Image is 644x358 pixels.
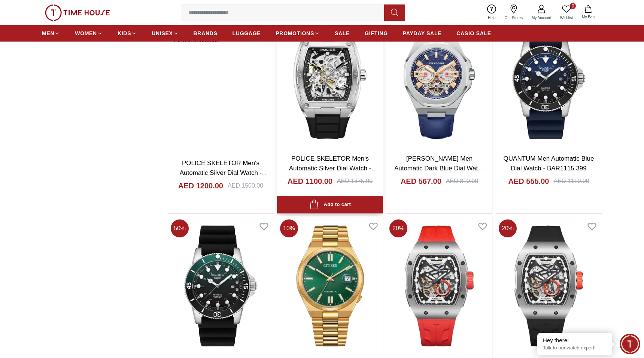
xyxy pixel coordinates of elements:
a: PROMOTIONS [276,27,320,40]
img: QUANTUM Men Automatic Blue Dial Watch - BAR1115.399 [496,9,602,148]
div: AED 1375.00 [337,177,373,186]
a: POLICE SKELETOR Men's Automatic Silver Dial Watch - PEWJR0005905 [180,160,268,186]
div: AED 1500.00 [228,181,263,190]
a: MEN [42,27,60,40]
span: Help [485,15,499,21]
img: QUANTUM Men Automatic Dark Green Dial Watch - BAR1115.371 [168,216,274,355]
span: PAYDAY SALE [403,30,441,37]
a: LUGGAGE [233,27,261,40]
span: My Bag [579,14,598,20]
a: CASIO SALE [456,27,491,40]
a: POLICE SKELETOR Men's Automatic Silver Dial Watch - PEWJR0005902 [289,155,377,181]
div: Add to cart [309,200,351,210]
span: 10 % [280,219,298,237]
div: AED 810.00 [446,177,478,186]
span: Wishlist [557,15,576,21]
h4: AED 1100.00 [288,176,332,186]
span: PROMOTIONS [276,30,314,37]
img: LEE COOPER Men Automatic Dark Blue Dial Watch - LC08125.399 [386,9,492,148]
span: GIFTING [365,30,388,37]
h4: AED 555.00 [508,176,549,186]
a: [PERSON_NAME] Men Automatic Dark Blue Dial Watch - LC08125.399 [394,155,484,181]
span: MEN [42,30,54,37]
a: 0Wishlist [556,3,577,22]
img: Tornado Men's Automatic Black Dial Watch - T24302-SSRB [386,216,492,355]
a: Our Stores [500,3,527,22]
a: BRANDS [194,27,218,40]
img: ... [45,4,110,21]
a: SALE [335,27,350,40]
button: My Bag [577,4,599,21]
span: UNISEX [152,30,173,37]
span: BRANDS [194,30,218,37]
img: Tsuyosa Collection - NJ0152-51X [277,216,383,355]
a: Help [483,3,500,22]
img: POLICE SKELETOR Men's Automatic Silver Dial Watch - PEWJR0005905 [168,9,274,152]
h4: AED 567.00 [401,176,441,186]
a: WOMEN [75,27,103,40]
div: Chat Widget [620,334,640,354]
button: Add to cart [277,196,383,213]
div: AED 1110.00 [553,177,589,186]
span: 20 % [389,219,407,237]
img: POLICE SKELETOR Men's Automatic Silver Dial Watch - PEWJR0005902 [277,9,383,148]
span: 0 [570,3,576,9]
a: QUANTUM Men Automatic Blue Dial Watch - BAR1115.399 [504,155,594,172]
a: UNISEX [152,27,178,40]
span: CASIO SALE [456,30,491,37]
a: KIDS [118,27,137,40]
p: Talk to our watch expert! [543,345,607,351]
img: Tornado Men's Automatic Black Dial Watch - T24302-SSBB [496,216,602,355]
span: Our Stores [502,15,526,21]
span: 50 % [171,219,189,237]
span: My Account [529,15,554,21]
div: Hey there! [543,337,607,344]
h4: AED 1200.00 [178,180,223,191]
span: WOMEN [75,30,97,37]
span: SALE [335,30,350,37]
a: PAYDAY SALE [403,27,441,40]
span: KIDS [118,30,131,37]
a: GIFTING [365,27,388,40]
span: LUGGAGE [233,30,261,37]
span: 20 % [499,219,517,237]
